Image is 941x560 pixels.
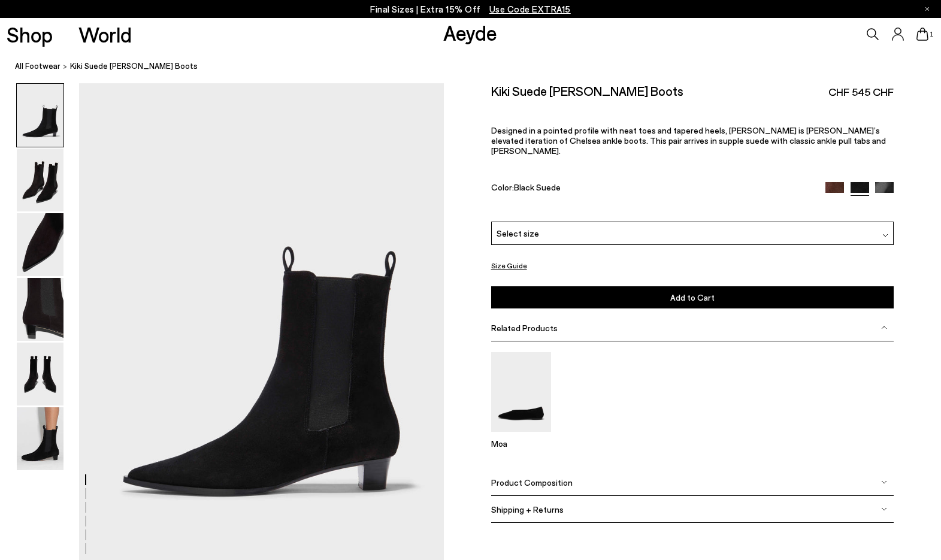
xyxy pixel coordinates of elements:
img: svg%3E [881,506,887,512]
img: svg%3E [881,479,887,485]
p: Final Sizes | Extra 15% Off [370,2,571,17]
img: svg%3E [881,325,887,331]
img: Kiki Suede Chelsea Boots - Image 3 [17,213,63,276]
span: Product Composition [491,477,573,488]
img: svg%3E [882,232,888,238]
a: 1 [916,28,928,41]
span: CHF 545 CHF [828,84,894,99]
img: Kiki Suede Chelsea Boots - Image 4 [17,278,63,341]
span: 1 [928,31,934,38]
span: Black Suede [514,182,561,192]
button: Size Guide [491,258,527,273]
img: Kiki Suede Chelsea Boots - Image 2 [17,149,63,211]
span: Add to Cart [670,292,715,302]
img: Kiki Suede Chelsea Boots - Image 6 [17,407,63,470]
p: Designed in a pointed profile with neat toes and tapered heels, [PERSON_NAME] is [PERSON_NAME]’s ... [491,125,894,156]
span: Kiki Suede [PERSON_NAME] Boots [70,60,198,72]
a: Moa Suede Pointed-Toe Flats Moa [491,423,551,449]
p: Moa [491,438,551,449]
h2: Kiki Suede [PERSON_NAME] Boots [491,83,683,98]
div: Color: [491,182,813,196]
nav: breadcrumb [15,50,941,83]
img: Moa Suede Pointed-Toe Flats [491,352,551,432]
a: All Footwear [15,60,60,72]
span: Select size [497,227,539,240]
a: Aeyde [443,20,497,45]
img: Kiki Suede Chelsea Boots - Image 5 [17,343,63,405]
a: World [78,24,132,45]
span: Shipping + Returns [491,504,564,514]
button: Add to Cart [491,286,894,308]
span: Navigate to /collections/ss25-final-sizes [489,4,571,14]
img: Kiki Suede Chelsea Boots - Image 1 [17,84,63,147]
a: Shop [7,24,53,45]
span: Related Products [491,323,558,333]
